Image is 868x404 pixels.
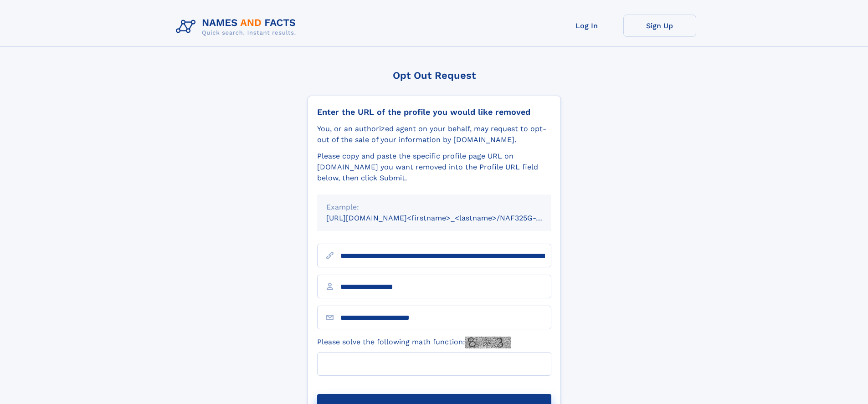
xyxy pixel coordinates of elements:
div: Opt Out Request [308,70,561,81]
img: Logo Names and Facts [172,15,303,39]
div: Example: [326,202,542,213]
div: Please copy and paste the specific profile page URL on [DOMAIN_NAME] you want removed into the Pr... [317,151,551,184]
div: Enter the URL of the profile you would like removed [317,107,551,117]
label: Please solve the following math function: [317,337,511,348]
a: Log In [550,15,623,37]
a: Sign Up [623,15,696,37]
small: [URL][DOMAIN_NAME]<firstname>_<lastname>/NAF325G-xxxxxxxx [326,214,569,222]
div: You, or an authorized agent on your behalf, may request to opt-out of the sale of your informatio... [317,123,551,145]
